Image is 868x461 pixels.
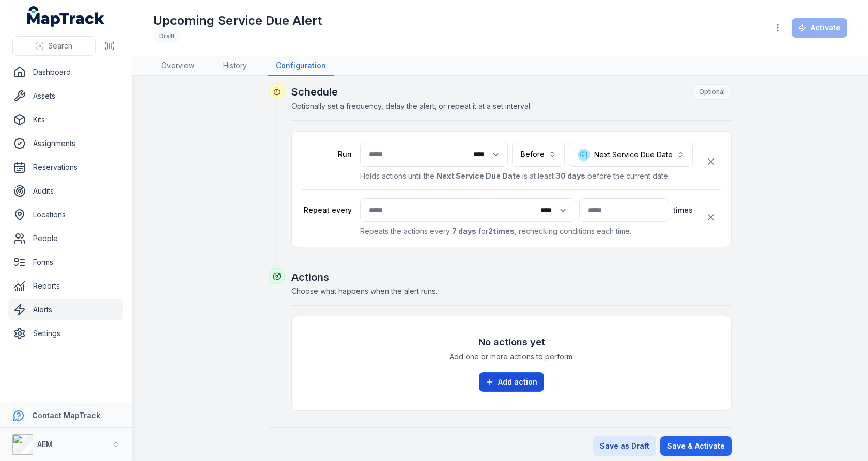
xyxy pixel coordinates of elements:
[8,323,123,344] a: Settings
[512,142,565,167] button: Before
[488,227,515,235] strong: 2 times
[479,372,544,392] button: Add action
[27,6,105,27] a: MapTrack
[291,270,732,284] h2: Actions
[8,299,123,320] a: Alerts
[153,56,203,76] a: Overview
[692,84,732,100] div: Optional
[215,56,255,76] a: History
[302,149,352,160] label: Run
[8,86,123,106] a: Assets
[450,352,574,362] span: Add one or more actions to perform.
[32,411,100,420] strong: Contact MapTrack
[291,287,437,295] span: Choose what happens when the alert runs.
[8,276,123,296] a: Reports
[8,109,123,130] a: Kits
[291,84,732,100] h2: Schedule
[153,29,181,43] div: Draft
[8,181,123,201] a: Audits
[556,171,585,180] strong: 30 days
[360,171,693,181] p: Holds actions until the is at least before the current date.
[8,133,123,154] a: Assignments
[302,205,352,215] label: Repeat every
[660,436,732,456] button: Save & Activate
[673,205,693,215] span: times
[8,228,123,249] a: People
[48,41,72,51] span: Search
[8,157,123,178] a: Reservations
[8,204,123,225] a: Locations
[437,171,520,180] strong: Next Service Due Date
[8,62,123,83] a: Dashboard
[268,56,334,76] a: Configuration
[8,252,123,273] a: Forms
[37,440,53,449] strong: AEM
[12,36,96,56] button: Search
[593,436,656,456] button: Save as Draft
[478,335,545,349] h3: No actions yet
[569,142,693,167] button: Next Service Due Date
[153,12,322,29] h1: Upcoming Service Due Alert
[360,226,693,236] p: Repeats the actions every for , rechecking conditions each time.
[452,227,476,235] strong: 7 days
[291,102,532,110] span: Optionally set a frequency, delay the alert, or repeat it at a set interval.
